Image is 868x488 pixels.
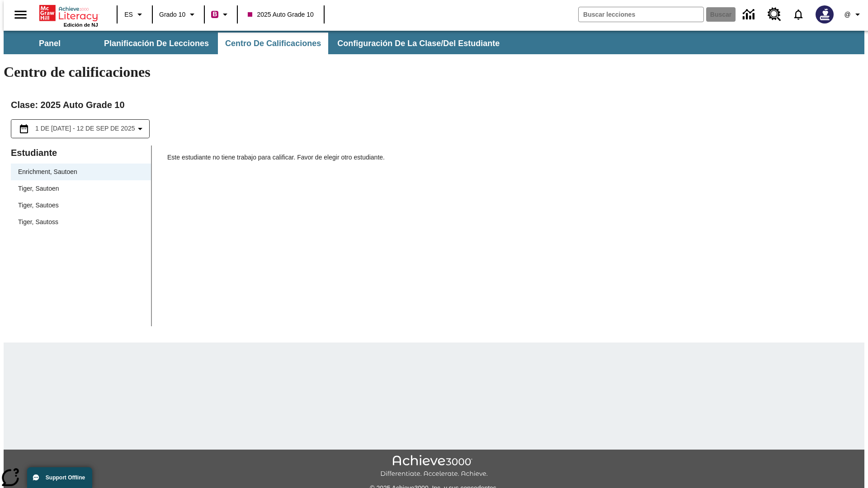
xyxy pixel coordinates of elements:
button: Seleccione el intervalo de fechas opción del menú [15,123,146,134]
a: Notificaciones [787,3,810,26]
div: Portada [39,3,98,28]
button: Configuración de la clase/del estudiante [330,33,507,54]
span: Tiger, Sautoes [18,201,144,210]
img: Avatar [816,5,834,23]
a: Centro de información [737,2,762,27]
span: ES [124,10,133,19]
button: Escoja un nuevo avatar [810,3,839,26]
button: Abrir el menú lateral [7,1,34,28]
div: Subbarra de navegación [4,33,508,54]
button: Grado: Grado 10, Elige un grado [156,6,201,23]
span: Enrichment, Sautoen [18,167,144,177]
button: Perfil/Configuración [839,6,868,23]
button: Boost El color de la clase es rojo violeta. Cambiar el color de la clase. [208,6,234,23]
h2: Clase : 2025 Auto Grade 10 [11,98,857,112]
button: Support Offline [27,467,92,488]
span: Edición de NJ [64,22,98,28]
span: 2025 Auto Grade 10 [248,10,313,19]
svg: Collapse Date Range Filter [135,123,146,134]
span: Tiger, Sautoen [18,184,144,193]
span: B [212,9,217,20]
p: Estudiante [11,145,151,160]
button: Panel [5,33,95,54]
h1: Centro de calificaciones [4,64,864,80]
button: Lenguaje: ES, Selecciona un idioma [120,6,149,23]
span: Support Offline [46,474,85,481]
a: Centro de recursos, Se abrirá en una pestaña nueva. [762,2,787,27]
a: Portada [39,4,98,22]
span: 1 de [DATE] - 12 de sep de 2025 [35,124,135,133]
span: Grado 10 [159,10,185,19]
div: Tiger, Sautoen [11,180,151,197]
div: Enrichment, Sautoen [11,164,151,180]
input: Buscar campo [579,7,703,22]
div: Subbarra de navegación [4,31,864,54]
div: Tiger, Sautoes [11,197,151,214]
img: Achieve3000 Differentiate Accelerate Achieve [380,455,488,478]
button: Planificación de lecciones [97,33,216,54]
button: Centro de calificaciones [218,33,328,54]
p: Este estudiante no tiene trabajo para calificar. Favor de elegir otro estudiante. [167,153,857,169]
span: @ [844,10,850,19]
div: Tiger, Sautoss [11,214,151,230]
span: Tiger, Sautoss [18,217,144,227]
